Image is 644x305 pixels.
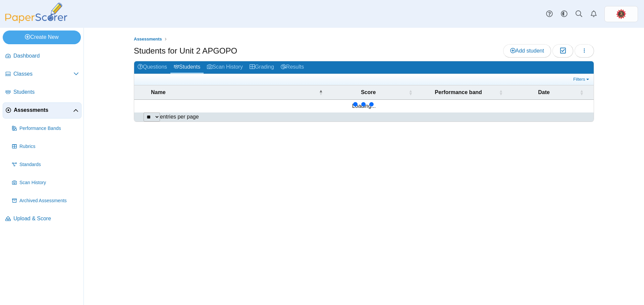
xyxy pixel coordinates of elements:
[19,198,79,204] span: Archived Assessments
[13,52,79,60] span: Dashboard
[9,193,82,209] a: Archived Assessments
[132,35,164,44] a: Assessments
[151,89,317,96] span: Name
[134,100,594,112] td: Loading...
[246,61,277,74] a: Grading
[19,143,79,150] span: Rubrics
[160,114,199,120] label: entries per page
[3,66,82,82] a: Classes
[19,125,79,132] span: Performance Bands
[3,211,82,227] a: Upload & Score
[604,6,638,22] a: ps.BdVRPPpVVw2VGlwN
[409,89,413,96] span: Score : Activate to sort
[134,61,170,74] a: Questions
[3,3,70,23] img: PaperScorer
[13,70,73,78] span: Classes
[319,89,323,96] span: Name : Activate to invert sorting
[277,61,307,74] a: Results
[419,89,497,96] span: Performance band
[204,61,246,74] a: Scan History
[3,84,82,100] a: Students
[510,48,544,54] span: Add student
[13,215,79,222] span: Upload & Score
[9,175,82,191] a: Scan History
[9,157,82,173] a: Standards
[19,161,79,168] span: Standards
[499,89,503,96] span: Performance band : Activate to sort
[616,9,627,19] img: ps.BdVRPPpVVw2VGlwN
[329,89,407,96] span: Score
[586,7,601,21] a: Alerts
[580,89,584,96] span: Date : Activate to sort
[3,18,70,24] a: PaperScorer
[572,76,592,83] a: Filters
[134,45,237,57] h1: Students for Unit 2 APGOPO
[14,106,73,114] span: Assessments
[3,30,81,44] a: Create New
[3,102,82,119] a: Assessments
[13,88,79,96] span: Students
[3,48,82,64] a: Dashboard
[616,9,627,19] span: Kyle Kleiman
[19,179,79,186] span: Scan History
[503,44,551,58] a: Add student
[134,36,162,42] span: Assessments
[509,89,578,96] span: Date
[170,61,204,74] a: Students
[9,139,82,155] a: Rubrics
[9,121,82,137] a: Performance Bands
